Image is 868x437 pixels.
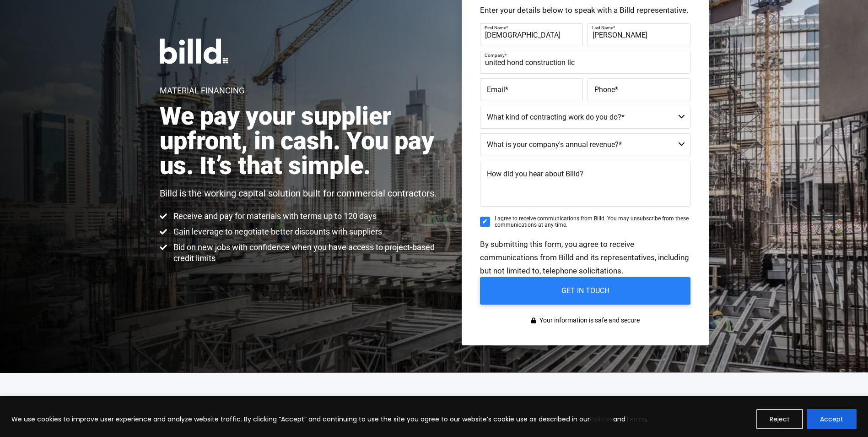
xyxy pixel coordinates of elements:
[480,6,690,14] p: Enter your details below to speak with a Billd representative.
[807,409,857,429] button: Accept
[592,25,613,30] span: Last Name
[485,25,506,30] span: First Name
[171,242,444,264] span: Bid on new jobs with confidence when you have access to project-based credit limits
[480,217,490,227] input: I agree to receive communications from Billd. You may unsubscribe from these communications at an...
[171,226,382,237] span: Gain leverage to negotiate better discounts with suppliers
[756,409,803,429] button: Reject
[537,314,640,327] span: Your information is safe and secure
[487,169,583,178] span: How did you hear about Billd?
[171,211,377,222] span: Receive and pay for materials with terms up to 120 days
[480,277,690,305] input: GET IN TOUCH
[590,415,613,424] a: Policies
[480,240,689,275] span: By submitting this form, you agree to receive communications from Billd and its representatives, ...
[485,53,505,58] span: Company
[487,85,505,94] span: Email
[625,415,646,424] a: Terms
[594,85,615,94] span: Phone
[495,215,690,229] span: I agree to receive communications from Billd. You may unsubscribe from these communications at an...
[11,414,647,425] p: We use cookies to improve user experience and analyze website traffic. By clicking “Accept” and c...
[160,87,244,95] h1: Material Financing
[160,104,444,178] h2: We pay your supplier upfront, in cash. You pay us. It’s that simple.
[160,187,437,199] p: Billd is the working capital solution built for commercial contractors.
